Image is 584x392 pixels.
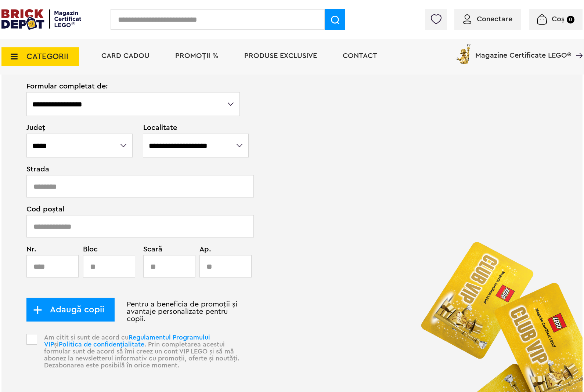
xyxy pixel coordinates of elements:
span: CATEGORII [26,52,68,61]
span: Cod poștal [26,206,241,213]
a: Politica de confidențialitate [59,341,144,348]
p: Am citit și sunt de acord cu și . Prin completarea acestui formular sunt de acord să îmi creez un... [39,334,241,381]
a: PROMOȚII % [175,52,219,59]
a: Regulamentul Programului VIP [44,334,210,348]
span: Adaugă copii [42,305,104,313]
a: Magazine Certificate LEGO® [571,42,583,50]
span: Scară [143,246,182,253]
small: 0 [567,16,574,23]
span: Nr. [26,246,75,253]
span: Ap. [199,246,230,253]
span: Județ [26,124,134,131]
p: Pentru a beneficia de promoții și avantaje personalizate pentru copii. [26,301,241,323]
span: Localitate [143,124,241,131]
span: Conectare [477,15,512,23]
span: Bloc [83,246,131,253]
a: Conectare [463,15,512,23]
span: Formular completat de: [26,83,241,90]
img: add_child [33,305,42,315]
a: Card Cadou [101,52,149,59]
span: Magazine Certificate LEGO® [475,42,571,59]
a: Produse exclusive [244,52,317,59]
span: Coș [552,15,565,23]
a: Contact [343,52,377,59]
